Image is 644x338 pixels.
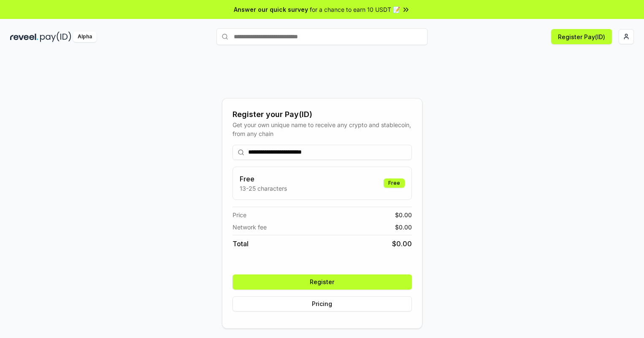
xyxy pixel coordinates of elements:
[233,239,249,249] span: Total
[233,109,412,120] div: Register your Pay(ID)
[395,223,412,232] span: $ 0.00
[233,210,246,219] span: Price
[384,178,405,188] div: Free
[234,5,308,14] span: Answer our quick survey
[233,223,267,232] span: Network fee
[551,29,612,44] button: Register Pay(ID)
[233,120,412,138] div: Get your own unique name to receive any crypto and stablecoin, from any chain
[240,184,287,193] p: 13-25 characters
[10,32,38,42] img: reveel_dark
[310,5,400,14] span: for a chance to earn 10 USDT 📝
[233,296,412,311] button: Pricing
[233,274,412,290] button: Register
[240,174,287,184] h3: Free
[73,32,97,42] div: Alpha
[40,32,71,42] img: pay_id
[395,210,412,219] span: $ 0.00
[392,239,412,249] span: $ 0.00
